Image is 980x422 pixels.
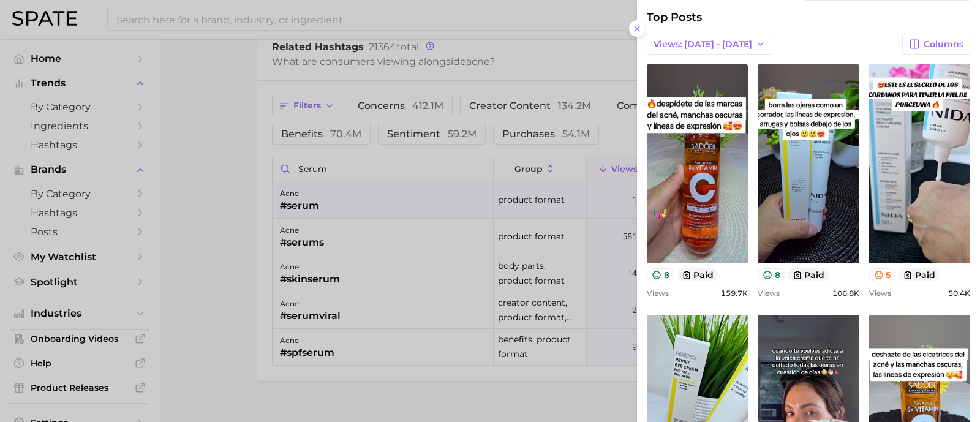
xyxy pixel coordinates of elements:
span: Views [758,288,780,298]
span: 50.4k [948,288,970,298]
span: Views [647,288,669,298]
button: Views: [DATE] - [DATE] [647,34,772,55]
button: Columns [902,34,970,55]
button: paid [788,268,830,281]
span: Views [869,288,891,298]
button: 5 [869,268,896,281]
button: paid [898,268,940,281]
button: 8 [647,268,674,281]
span: Top Posts [647,10,702,24]
span: 106.8k [832,288,859,298]
span: Columns [924,39,963,50]
button: paid [677,268,719,281]
span: 159.7k [721,288,748,298]
span: Views: [DATE] - [DATE] [654,39,752,50]
button: 8 [758,268,785,281]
